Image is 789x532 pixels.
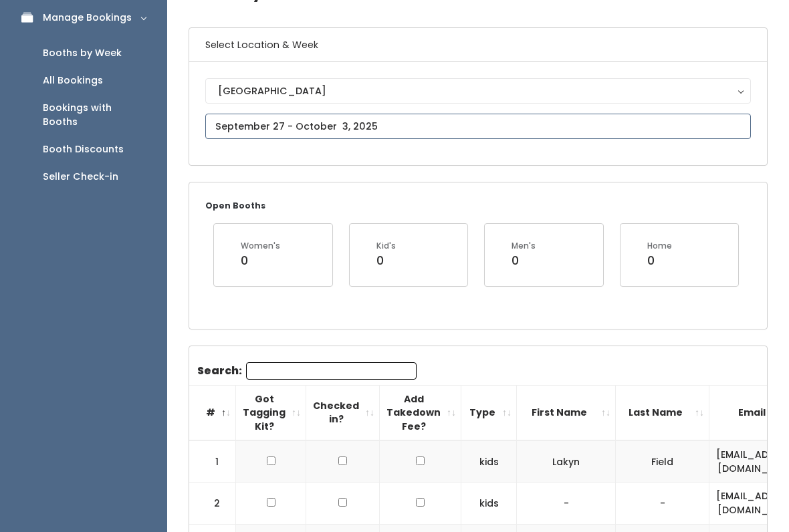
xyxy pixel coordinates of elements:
[43,74,103,88] div: All Bookings
[306,385,380,440] th: Checked in?: activate to sort column ascending
[517,385,616,440] th: First Name: activate to sort column ascending
[461,483,517,524] td: kids
[205,114,751,139] input: September 27 - October 3, 2025
[647,252,672,269] div: 0
[43,101,146,129] div: Bookings with Booths
[218,84,738,98] div: [GEOGRAPHIC_DATA]
[616,385,709,440] th: Last Name: activate to sort column ascending
[197,362,417,380] label: Search:
[236,385,306,440] th: Got Tagging Kit?: activate to sort column ascending
[241,240,280,252] div: Women's
[380,385,461,440] th: Add Takedown Fee?: activate to sort column ascending
[189,440,236,483] td: 1
[43,46,122,60] div: Booths by Week
[43,142,124,156] div: Booth Discounts
[461,440,517,483] td: kids
[376,240,396,252] div: Kid's
[512,252,536,269] div: 0
[241,252,280,269] div: 0
[246,362,417,380] input: Search:
[189,385,236,440] th: #: activate to sort column descending
[512,240,536,252] div: Men's
[189,483,236,524] td: 2
[616,483,709,524] td: -
[517,483,616,524] td: -
[461,385,517,440] th: Type: activate to sort column ascending
[189,28,767,62] h6: Select Location & Week
[43,170,118,184] div: Seller Check-in
[376,252,396,269] div: 0
[616,440,709,483] td: Field
[647,240,672,252] div: Home
[205,78,751,104] button: [GEOGRAPHIC_DATA]
[205,200,265,211] small: Open Booths
[517,440,616,483] td: Lakyn
[43,11,132,25] div: Manage Bookings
